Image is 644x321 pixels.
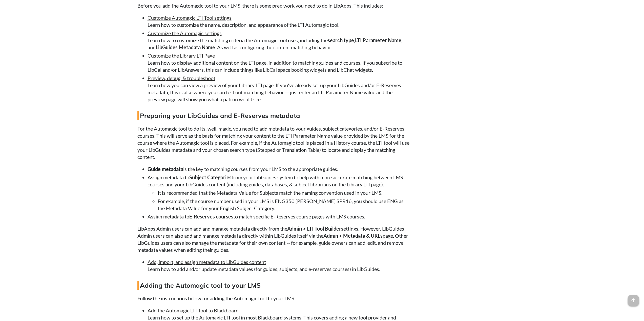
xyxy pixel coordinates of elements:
[148,75,215,81] a: Preview, debug, & troubleshoot
[158,190,382,196] span: It is recommended that the Metadata Value for Subjects match the naming convention used in your LMS.
[148,213,365,219] span: Assign metadata to to match specific E-Reserves course pages with LMS courses.
[148,52,411,73] li: Learn how to display additional content on the LTI page, in addition to matching guides and cours...
[355,37,401,43] strong: LTI Parameter Name
[148,53,215,59] a: Customize the Library LTI Page
[148,75,411,103] li: Learn how you can view a preview of your Library LTI page. If you've already set up your LibGuide...
[328,37,354,43] strong: search type
[148,30,222,36] a: Customize the Automagic settings
[137,225,411,253] p: LibApps Admin users can add and manage metadata directly from the settings. However, LibGuides Ad...
[148,165,411,172] li: is the key to matching courses from your LMS to the appropriate guides.
[137,295,411,302] p: Follow the instructions below for adding the Automagic tool to your LMS.
[137,281,411,290] h4: Adding the Automagic tool to your LMS
[156,44,215,50] strong: LibGuides Metadata Name
[287,226,341,232] strong: Admin > LTI Tool Builder
[323,233,383,239] strong: Admin > Metadata & URLs
[137,2,411,9] p: Before you add the Automagic tool to your LMS, there is some prep work you need to do in LibApps....
[628,295,639,301] a: arrow_upward
[137,125,411,160] p: For the Automagic tool to do its, well, magic, you need to add metadata to your guides, subject c...
[148,30,411,51] li: Learn how to customize the matching criteria the Automagic tool uses, including the , , and . As ...
[148,14,411,28] li: Learn how to customize the name, description, and appearance of the LTI Automagic tool.
[148,174,403,187] span: Assign metadata to from your LibGuides system to help with more accurate matching between LMS cou...
[148,258,411,273] li: Learn how to add and/or update metadata values (for guides, subjects, and e-reserves courses) in ...
[137,111,411,120] h4: Preparing your LibGuides and E-Reserves metadata
[148,259,266,265] a: Add, import, and assign metadata to LibGuides content
[148,307,239,313] a: Add the Automagic LTI Tool to Blackboard
[158,198,404,211] span: For example, if the course number used in your LMS is ENG350.[PERSON_NAME].SPR16, you should use ...
[148,166,183,172] strong: Guide metadata
[189,213,233,219] strong: E-Reserves courses
[628,295,639,306] span: arrow_upward
[189,174,232,180] strong: Subject Categories
[148,15,232,21] a: Customize Automagic LTI Tool settings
